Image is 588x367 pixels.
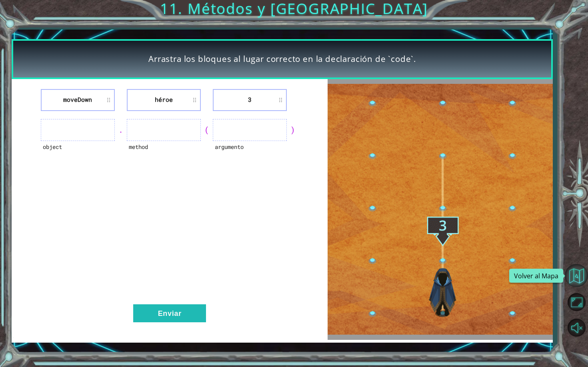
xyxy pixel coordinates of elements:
div: method [127,141,201,163]
li: 3 [213,89,287,111]
span: Arrastra los bloques al lugar correcto en la declaración de `code`. [148,53,416,65]
div: ( [201,124,213,135]
img: Interactive Art [328,84,553,335]
button: Maximizar Navegador [565,290,588,313]
li: héroe [127,89,201,111]
div: Volver al Mapa [509,269,563,283]
button: Enviar [133,304,206,322]
button: Volver al Mapa [565,264,588,287]
div: ) [287,124,299,135]
a: Volver al Mapa [565,263,588,289]
div: . [115,124,127,135]
button: Activar sonido. [565,316,588,339]
div: object [41,141,115,163]
div: argumento [213,141,287,163]
li: moveDown [41,89,115,111]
